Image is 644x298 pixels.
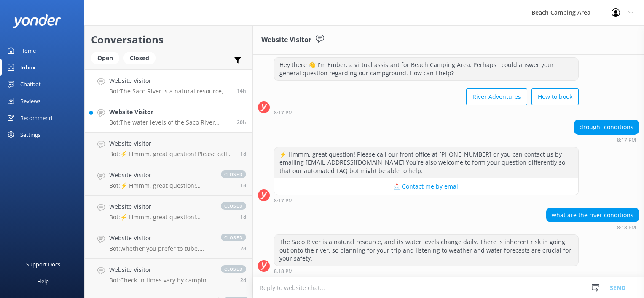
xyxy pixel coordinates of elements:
[85,101,252,133] a: Website VisitorBot:The water levels of the Saco River change daily as it is a natural and uncontr...
[109,202,212,211] h4: Website Visitor
[221,202,246,210] span: closed
[109,170,212,180] h4: Website Visitor
[466,88,527,105] button: River Adventures
[109,265,212,274] h4: Website Visitor
[85,259,252,290] a: Website VisitorBot:Check-in times vary by camping option. Please refer to your confirmation email...
[109,88,231,95] p: Bot: The Saco River is a natural resource, and its water levels change daily. There is inherent r...
[574,120,639,134] div: drought conditions
[26,256,60,273] div: Support Docs
[91,52,119,64] div: Open
[20,59,36,76] div: Inbox
[123,53,160,62] a: Closed
[221,234,246,241] span: closed
[617,138,636,143] strong: 8:17 PM
[85,164,252,196] a: Website VisitorBot:⚡ Hmmm, great question! Please call our front office at [PHONE_NUMBER] or you ...
[546,224,639,230] div: Aug 23 2025 07:18pm (UTC -05:00) America/Cancun
[237,119,246,126] span: Aug 23 2025 01:11pm (UTC -05:00) America/Cancun
[109,139,234,148] h4: Website Visitor
[20,109,52,126] div: Recommend
[240,182,246,189] span: Aug 22 2025 06:00pm (UTC -05:00) America/Cancun
[274,268,579,274] div: Aug 23 2025 07:18pm (UTC -05:00) America/Cancun
[20,126,40,143] div: Settings
[274,178,578,195] button: 📩 Contact me by email
[274,109,579,115] div: Aug 23 2025 07:17pm (UTC -05:00) America/Cancun
[274,197,579,203] div: Aug 23 2025 07:17pm (UTC -05:00) America/Cancun
[85,69,252,101] a: Website VisitorBot:The Saco River is a natural resource, and its water levels change daily. There...
[261,35,311,45] h3: Website Visitor
[109,119,231,126] p: Bot: The water levels of the Saco River change daily as it is a natural and uncontrolled resource...
[123,52,156,64] div: Closed
[20,93,40,109] div: Reviews
[221,170,246,178] span: closed
[274,269,293,274] strong: 8:18 PM
[109,213,212,221] p: Bot: ⚡ Hmmm, great question! Please call our front office at [PHONE_NUMBER] or you can contact us...
[109,277,212,284] p: Bot: Check-in times vary by camping option. Please refer to your confirmation email or our campin...
[109,182,212,189] p: Bot: ⚡ Hmmm, great question! Please call our front office at [PHONE_NUMBER] or you can contact us...
[274,198,293,203] strong: 8:17 PM
[85,133,252,164] a: Website VisitorBot:⚡ Hmmm, great question! Please call our front office at [PHONE_NUMBER] or you ...
[240,213,246,221] span: Aug 22 2025 02:35pm (UTC -05:00) America/Cancun
[240,245,246,252] span: Aug 22 2025 08:43am (UTC -05:00) America/Cancun
[109,76,231,85] h4: Website Visitor
[91,32,246,48] h2: Conversations
[85,227,252,259] a: Website VisitorBot:Whether you prefer to tube, kayak, or canoe, you can launch your Saco River ad...
[237,87,246,94] span: Aug 23 2025 07:18pm (UTC -05:00) America/Cancun
[109,234,212,243] h4: Website Visitor
[109,150,234,158] p: Bot: ⚡ Hmmm, great question! Please call our front office at [PHONE_NUMBER] or you can contact us...
[85,196,252,227] a: Website VisitorBot:⚡ Hmmm, great question! Please call our front office at [PHONE_NUMBER] or you ...
[20,76,41,93] div: Chatbot
[13,14,61,28] img: yonder-white-logo.png
[20,42,36,59] div: Home
[274,235,578,266] div: The Saco River is a natural resource, and its water levels change daily. There is inherent risk i...
[531,88,579,105] button: How to book
[37,273,49,290] div: Help
[274,110,293,115] strong: 8:17 PM
[91,53,123,62] a: Open
[240,277,246,284] span: Aug 21 2025 10:53am (UTC -05:00) America/Cancun
[617,225,636,230] strong: 8:18 PM
[109,245,212,253] p: Bot: Whether you prefer to tube, kayak, or canoe, you can launch your Saco River adventure right ...
[574,137,639,143] div: Aug 23 2025 07:17pm (UTC -05:00) America/Cancun
[221,265,246,273] span: closed
[274,147,578,178] div: ⚡ Hmmm, great question! Please call our front office at [PHONE_NUMBER] or you can contact us by e...
[547,208,639,222] div: what are the river conditions
[109,107,231,117] h4: Website Visitor
[274,58,578,80] div: Hey there 👋 I'm Ember, a virtual assistant for Beach Camping Area. Perhaps I could answer your ge...
[240,150,246,157] span: Aug 22 2025 07:11pm (UTC -05:00) America/Cancun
